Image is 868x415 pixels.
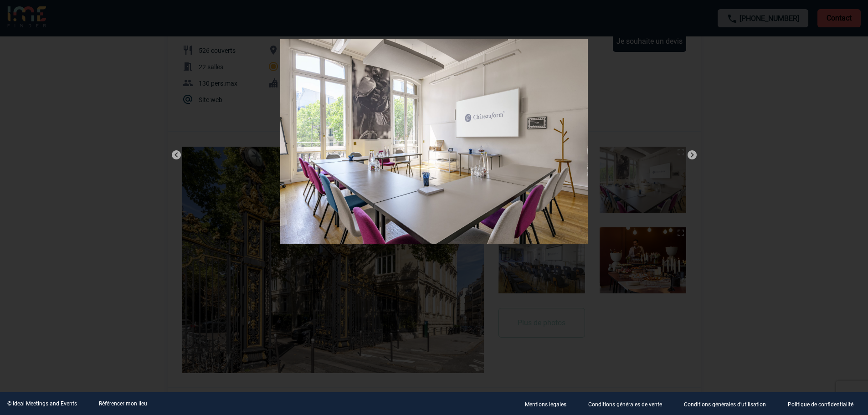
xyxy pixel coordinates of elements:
a: Conditions générales d'utilisation [677,400,781,408]
p: Conditions générales d'utilisation [684,401,766,408]
a: Politique de confidentialité [781,400,868,408]
a: Mentions légales [518,400,581,408]
p: Politique de confidentialité [788,401,853,408]
a: Référencer mon lieu [99,400,147,407]
a: Conditions générales de vente [581,400,677,408]
p: Mentions légales [525,401,566,408]
p: Conditions générales de vente [588,401,662,408]
div: © Ideal Meetings and Events [7,400,77,407]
